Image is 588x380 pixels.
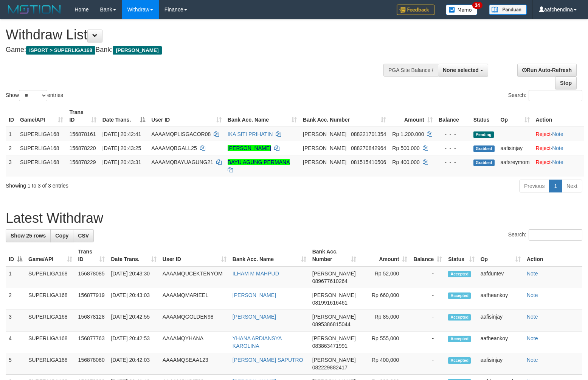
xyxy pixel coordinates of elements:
td: SUPERLIGA168 [25,310,75,332]
span: Rp 1.200.000 [392,131,424,137]
td: [DATE] 20:43:03 [108,288,159,310]
td: 156877763 [75,332,108,353]
span: Copy [55,233,68,239]
a: YHANA ARDIANSYA KAROLINA [233,335,282,349]
span: [PERSON_NAME] [303,145,346,151]
span: [PERSON_NAME] [312,314,356,320]
label: Show entries [6,90,63,101]
th: ID [6,105,17,127]
span: [PERSON_NAME] [312,335,356,341]
span: AAAAMQPLISGACOR08 [151,131,211,137]
div: Showing 1 to 3 of 3 entries [6,179,239,189]
h4: Game: Bank: [6,46,385,54]
td: 3 [6,310,25,332]
label: Search: [508,229,582,241]
span: Show 25 rows [11,233,46,239]
td: · [533,127,584,141]
a: Note [552,145,563,151]
a: Note [552,131,563,137]
span: [PERSON_NAME] [303,131,346,137]
div: - - - [439,158,467,166]
td: aafisinjay [478,353,524,375]
img: Feedback.jpg [397,5,434,15]
span: Accepted [448,336,471,342]
td: aafsreymom [498,155,533,177]
a: [PERSON_NAME] [233,314,276,320]
span: Accepted [448,292,471,299]
th: Balance [436,105,470,127]
a: Next [562,180,582,192]
a: Reject [536,131,551,137]
span: [PERSON_NAME] [312,357,356,363]
a: Note [527,357,538,363]
a: Reject [536,145,551,151]
td: - [410,266,445,288]
span: Copy 088221701354 to clipboard [351,131,386,137]
img: Button%20Memo.svg [446,5,478,15]
span: Accepted [448,314,471,321]
td: Rp 52,000 [359,266,410,288]
a: Run Auto-Refresh [517,64,577,77]
span: Accepted [448,357,471,364]
th: Bank Acc. Name: activate to sort column ascending [225,105,300,127]
td: 1 [6,127,17,141]
td: 156877919 [75,288,108,310]
th: Status [470,105,498,127]
th: Balance: activate to sort column ascending [410,245,445,266]
th: Bank Acc. Name: activate to sort column ascending [230,245,309,266]
span: Rp 400.000 [392,159,419,165]
th: Op: activate to sort column ascending [478,245,524,266]
td: SUPERLIGA168 [25,353,75,375]
td: SUPERLIGA168 [25,332,75,353]
td: Rp 660,000 [359,288,410,310]
a: Note [552,159,563,165]
td: 2 [6,141,17,155]
td: AAAAMQUCEKTENYOM [160,266,230,288]
td: - [410,288,445,310]
th: Amount: activate to sort column ascending [359,245,410,266]
a: Reject [536,159,551,165]
input: Search: [529,229,582,241]
td: [DATE] 20:42:03 [108,353,159,375]
td: AAAAMQGOLDEN98 [160,310,230,332]
td: 156878128 [75,310,108,332]
span: [DATE] 20:43:25 [102,145,141,151]
td: [DATE] 20:42:53 [108,332,159,353]
span: [PERSON_NAME] [113,46,161,55]
th: Action [524,245,582,266]
td: 156878060 [75,353,108,375]
a: Copy [50,229,73,242]
td: AAAAMQMARIEEL [160,288,230,310]
span: Grabbed [473,145,495,152]
th: ID: activate to sort column descending [6,245,25,266]
span: [PERSON_NAME] [312,292,356,298]
span: 156878220 [69,145,96,151]
th: Date Trans.: activate to sort column ascending [108,245,159,266]
td: - [410,310,445,332]
th: Bank Acc. Number: activate to sort column ascending [309,245,360,266]
th: Amount: activate to sort column ascending [389,105,436,127]
th: User ID: activate to sort column ascending [160,245,230,266]
th: Trans ID: activate to sort column ascending [75,245,108,266]
td: AAAAMQSEAA123 [160,353,230,375]
span: ISPORT > SUPERLIGA168 [26,46,95,55]
h1: Withdraw List [6,27,385,42]
th: Trans ID: activate to sort column ascending [66,105,99,127]
a: IKA SITI PRIHATIN [228,131,273,137]
a: Note [527,271,538,277]
td: 156878085 [75,266,108,288]
a: Show 25 rows [6,229,51,242]
td: - [410,353,445,375]
h1: Latest Withdraw [6,211,582,226]
a: Note [527,314,538,320]
td: SUPERLIGA168 [17,141,66,155]
a: BAYU AGUNG PERMANA [228,159,290,165]
span: Copy 089677610264 to clipboard [312,278,348,284]
img: panduan.png [489,5,527,15]
span: [PERSON_NAME] [303,159,346,165]
input: Search: [529,90,582,101]
td: aafduntev [478,266,524,288]
a: [PERSON_NAME] [228,145,271,151]
span: Pending [473,131,494,138]
td: aafheankoy [478,288,524,310]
